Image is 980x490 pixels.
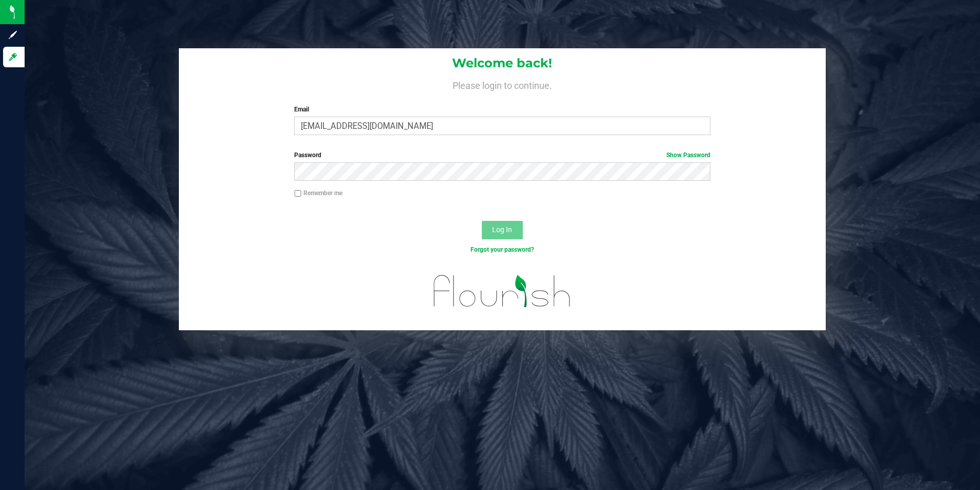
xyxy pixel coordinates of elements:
[666,152,710,159] a: Show Password
[294,152,321,159] span: Password
[492,225,512,234] span: Log In
[179,56,826,70] h1: Welcome back!
[294,105,710,114] label: Email
[471,246,534,253] a: Forgot your password?
[179,78,826,90] h4: Please login to continue.
[294,189,342,198] label: Remember me
[8,30,18,40] inline-svg: Sign up
[482,221,523,239] button: Log In
[8,52,18,62] inline-svg: Log in
[294,190,301,197] input: Remember me
[421,265,583,317] img: flourish_logo.svg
